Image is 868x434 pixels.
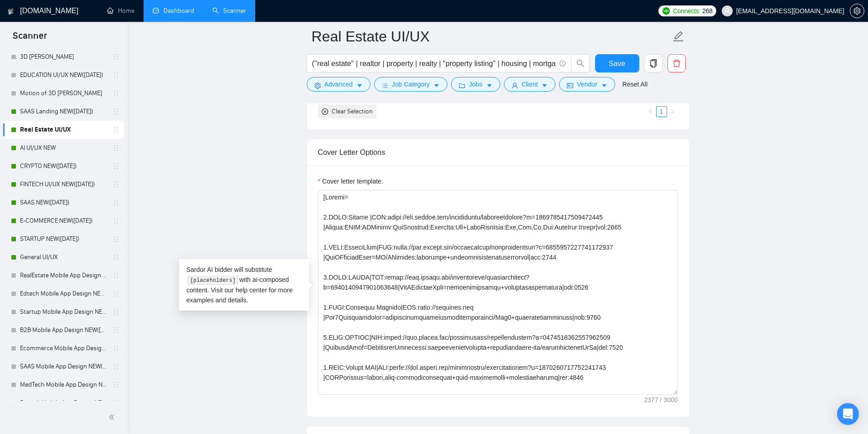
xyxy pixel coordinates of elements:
a: SAAS Mobile App Design NEW([DATE]) [20,357,107,376]
span: caret-down [541,82,548,89]
li: 1 [656,106,667,117]
input: Search Freelance Jobs... [312,58,555,69]
button: search [571,54,590,72]
span: holder [112,235,119,243]
button: folderJobscaret-down [451,77,500,92]
div: Open Intercom Messenger [837,403,859,425]
a: General UI/UX [20,248,107,266]
span: holder [112,290,119,297]
span: setting [850,7,864,15]
a: RealEstate Mobile App Design NEW([DATE]) [20,266,107,285]
span: holder [112,108,119,115]
button: barsJob Categorycaret-down [374,77,447,92]
span: Job Category [392,79,430,89]
span: caret-down [356,82,363,89]
a: CRYPTO NEW([DATE]) [20,157,107,175]
span: holder [112,217,119,225]
span: caret-down [486,82,493,89]
a: B2B Mobile App Design NEW([DATE]) [20,321,107,339]
span: double-left [108,413,118,422]
span: holder [112,163,119,170]
span: Advanced [324,79,353,89]
span: holder [112,53,119,61]
span: delete [668,59,685,67]
img: logo [8,4,14,19]
span: Vendor [577,79,597,89]
span: holder [112,254,119,261]
a: Ecommerce Mobile App Design NEW([DATE]) [20,339,107,357]
span: Scanner [5,29,54,48]
label: Cover letter template: [318,176,383,186]
span: right [670,109,675,114]
a: Real Estate UI/UX [20,121,107,139]
button: idcardVendorcaret-down [559,77,615,92]
button: Save [595,54,639,72]
button: right [667,106,678,117]
span: close-circle [322,108,328,115]
span: caret-down [601,82,607,89]
a: searchScanner [212,7,246,15]
a: EDUCATION UI/UX NEW([DATE]) [20,66,107,84]
span: Jobs [469,79,483,89]
span: holder [112,272,119,279]
li: Next Page [667,106,678,117]
button: userClientcaret-down [504,77,556,92]
a: Edtech Mobile App Design NEW([DATE]) [20,285,107,303]
span: holder [112,381,119,388]
span: user [724,8,730,14]
a: Fintech Mobile App Design NEW([DATE]) [20,394,107,412]
span: caret-down [433,82,440,89]
a: SAAS NEW([DATE]) [20,194,107,212]
button: left [645,106,656,117]
span: info-circle [560,61,565,66]
a: STARTUP NEW([DATE]) [20,230,107,248]
span: edit [673,31,684,42]
img: upwork-logo.png [663,7,670,15]
a: setting [850,7,864,15]
span: Client [522,79,538,89]
input: Scanner name... [312,25,671,48]
span: holder [112,126,119,133]
a: MedTech Mobile App Design NEW([DATE]) [20,376,107,394]
span: holder [112,71,119,79]
a: homeHome [107,7,134,15]
span: Save [609,58,625,69]
a: Motion of 3D [PERSON_NAME] [20,84,107,102]
a: 1 [657,107,667,117]
span: holder [112,90,119,97]
span: holder [112,308,119,316]
span: holder [112,181,119,188]
a: FINTECH UI/UX NEW([DATE]) [20,175,107,194]
a: E-COMMERCE NEW([DATE]) [20,212,107,230]
a: 3D [PERSON_NAME] [20,48,107,66]
textarea: Cover letter template: [318,190,678,395]
span: holder [112,399,119,407]
a: SAAS Landing NEW([DATE]) [20,102,107,121]
div: Clear Selection [332,107,373,117]
a: Startup Mobile App Design NEW([DATE]) [20,303,107,321]
span: holder [112,144,119,152]
span: Connects: [673,6,700,16]
a: Reset All [622,79,647,89]
span: holder [112,199,119,206]
span: bars [382,82,388,89]
span: holder [112,363,119,370]
span: copy [645,59,662,67]
span: search [572,59,589,67]
span: folder [459,82,465,89]
span: idcard [567,82,573,89]
span: holder [112,345,119,352]
li: Previous Page [645,106,656,117]
div: Cover Letter Options [318,139,678,165]
button: copy [644,54,663,72]
button: setting [850,4,864,18]
a: AI UI/UX NEW [20,139,107,157]
button: delete [668,54,686,72]
button: settingAdvancedcaret-down [307,77,370,92]
span: user [512,82,518,89]
a: dashboardDashboard [153,7,194,15]
span: holder [112,327,119,334]
span: setting [314,82,321,89]
span: left [648,109,653,114]
span: 268 [702,6,712,16]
